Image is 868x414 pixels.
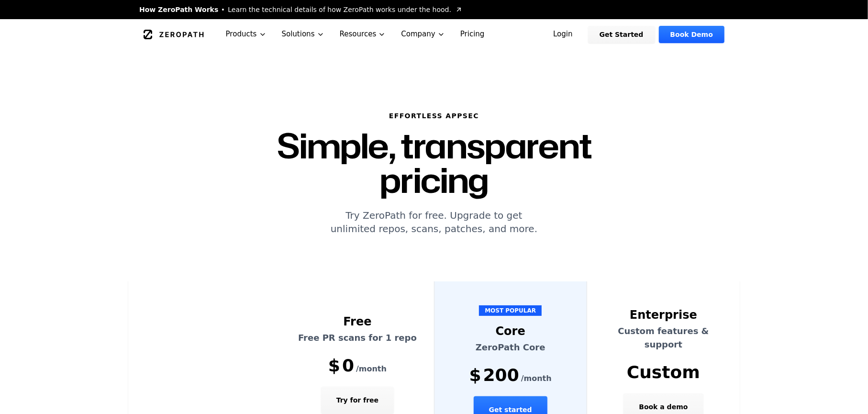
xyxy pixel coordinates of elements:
[218,19,274,49] button: Products
[128,19,740,49] nav: Global
[328,356,340,375] span: $
[659,26,724,43] a: Book Demo
[274,19,332,49] button: Solutions
[542,26,584,43] a: Login
[342,356,354,375] span: 0
[332,19,394,49] button: Resources
[446,341,576,354] p: ZeroPath Core
[483,366,519,385] span: 200
[446,324,576,339] div: Core
[293,314,423,329] div: Free
[627,363,700,382] span: Custom
[220,111,648,121] h6: Effortless AppSec
[588,26,655,43] a: Get Started
[521,373,552,384] span: /month
[453,19,492,49] a: Pricing
[293,331,423,345] p: Free PR scans for 1 repo
[321,387,394,414] button: Try for free
[479,305,542,316] span: MOST POPULAR
[220,128,648,197] h1: Simple, transparent pricing
[228,5,451,14] span: Learn the technical details of how ZeroPath works under the hood.
[139,5,463,14] a: How ZeroPath WorksLearn the technical details of how ZeroPath works under the hood.
[356,363,387,375] span: /month
[139,5,218,14] span: How ZeroPath Works
[599,324,728,351] p: Custom features & support
[393,19,453,49] button: Company
[220,209,648,235] p: Try ZeroPath for free. Upgrade to get unlimited repos, scans, patches, and more.
[469,366,481,385] span: $
[599,307,728,323] div: Enterprise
